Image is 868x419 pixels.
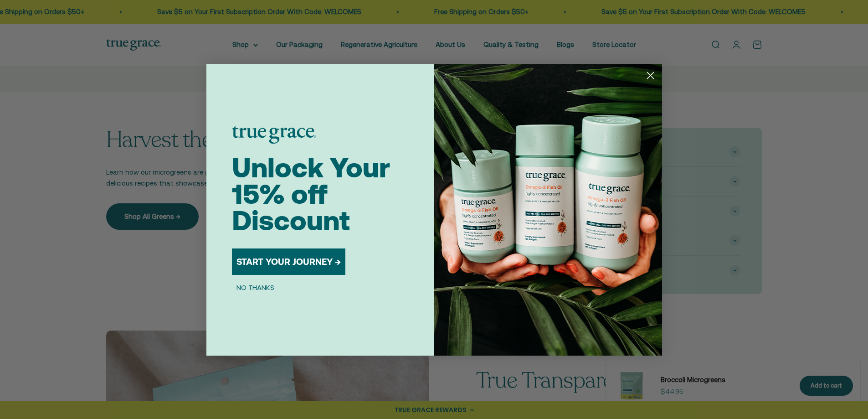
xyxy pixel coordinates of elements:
button: Close dialog [642,67,658,83]
span: Unlock Your 15% off Discount [232,152,390,236]
button: NO THANKS [232,282,279,293]
img: logo placeholder [232,126,316,144]
img: 098727d5-50f8-4f9b-9554-844bb8da1403.jpeg [434,64,662,356]
button: START YOUR JOURNEY → [232,248,345,275]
